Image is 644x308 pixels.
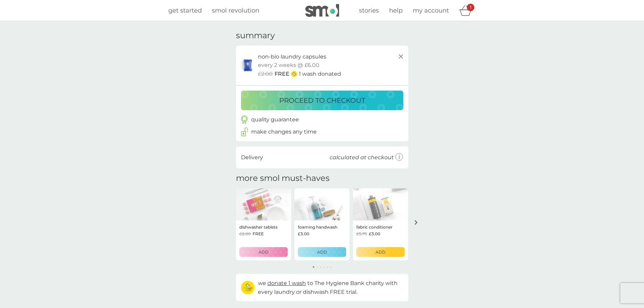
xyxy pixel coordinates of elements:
p: non-bio laundry capsules [258,52,326,61]
a: help [389,6,403,16]
button: ADD [298,247,346,257]
p: quality guarantee [251,115,299,124]
span: £2.00 [258,70,273,78]
p: foaming handwash [298,224,337,230]
p: 1 wash donated [299,70,341,78]
p: fabric conditioner [356,224,392,230]
p: ADD [259,249,268,255]
a: my account [413,6,449,16]
p: ADD [317,249,327,255]
span: FREE [275,70,289,78]
p: dishwasher tablets [239,224,278,230]
h3: summary [236,31,275,41]
button: ADD [356,247,405,257]
p: every 2 weeks @ £6.00 [258,61,319,70]
span: £2.00 [239,231,251,237]
span: get started [168,7,202,14]
p: proceed to checkout [279,95,365,106]
span: donate 1 wash [267,280,306,286]
img: smol [305,4,339,17]
span: help [389,7,403,14]
h2: more smol must-haves [236,173,330,183]
p: Delivery [241,153,263,162]
button: proceed to checkout [241,91,403,110]
span: my account [413,7,449,14]
p: ADD [376,249,385,255]
a: smol revolution [212,6,259,16]
button: ADD [239,247,288,257]
a: stories [359,6,379,16]
a: get started [168,6,202,16]
span: stories [359,7,379,14]
div: basket [459,4,476,17]
p: we to The Hygiene Bank charity with every laundry or dishwash FREE trial. [258,279,403,296]
span: FREE [253,231,264,237]
span: £3.00 [369,231,380,237]
span: £3.00 [298,231,309,237]
p: make changes any time [251,127,317,136]
p: calculated at checkout [330,153,394,162]
span: £5.75 [356,231,367,237]
span: smol revolution [212,7,259,14]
